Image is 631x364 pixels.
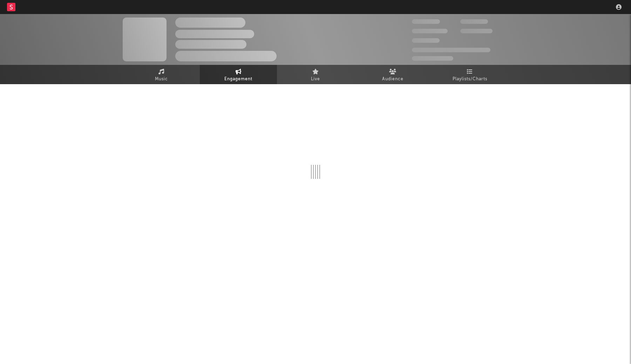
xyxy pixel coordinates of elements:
a: Audience [354,65,431,84]
span: Engagement [224,75,252,83]
a: Live [277,65,354,84]
span: 300,000 [412,19,440,24]
span: Playlists/Charts [453,75,487,83]
span: Audience [382,75,403,83]
a: Playlists/Charts [431,65,508,84]
span: 50,000,000 [412,29,448,33]
span: 50,000,000 Monthly Listeners [412,48,490,52]
span: 100,000 [412,38,440,43]
span: Live [311,75,320,83]
a: Engagement [200,65,277,84]
a: Music [123,65,200,84]
span: Music [155,75,168,83]
span: Jump Score: 85.0 [412,56,453,61]
span: 100,000 [460,19,488,24]
span: 1,000,000 [460,29,493,33]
